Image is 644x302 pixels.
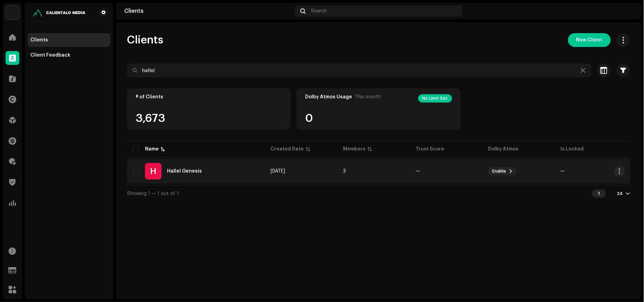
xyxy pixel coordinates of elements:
div: Client Feedback [30,52,70,58]
span: This month [355,94,381,100]
span: Jul 4, 2025 [271,169,285,174]
div: Clients [30,37,48,43]
input: Search [127,64,592,77]
div: Created Date [271,146,304,153]
re-m-nav-item: Clients [28,33,110,47]
button: Enable [488,167,517,175]
re-m-nav-item: Client Feedback [28,48,110,62]
span: Showing 1 — 1 out of 1 [127,191,179,196]
re-o-card-value: # of Clients [127,88,291,130]
re-a-table-badge: — [560,169,622,174]
span: Clients [127,33,163,47]
span: New Client [576,33,603,47]
div: Members [343,146,365,153]
div: Name [145,146,159,153]
div: Dolby Atmos Usage [305,94,352,100]
img: 7febf078-6aff-4fe0-b3ac-5fa913fd5324 [30,8,88,17]
div: H [145,163,162,179]
div: 1 [592,189,606,198]
span: Search [311,8,327,14]
button: New Client [568,33,611,47]
div: 24 [617,191,623,196]
span: Enable [492,168,506,174]
span: 3 [343,169,346,174]
img: cd891d2d-3008-456e-9ec6-c6524fa041d0 [622,6,633,17]
span: No Limit Set [422,96,448,100]
div: Hallel Genesis [167,169,202,174]
div: # of Clients [136,94,282,100]
img: 4d5a508c-c80f-4d99-b7fb-82554657661d [6,6,19,19]
re-a-table-badge: — [416,169,477,174]
div: Clients [124,8,292,14]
